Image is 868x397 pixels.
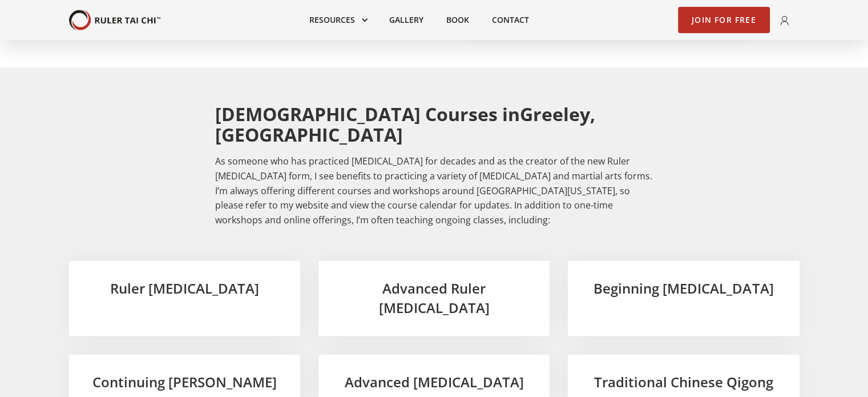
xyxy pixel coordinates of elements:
[481,7,540,33] a: Contact
[678,7,770,33] a: Join for Free
[87,372,282,392] h3: Continuing [PERSON_NAME]
[87,279,282,298] h3: Ruler [MEDICAL_DATA]
[298,7,378,33] div: Resources
[215,154,653,227] p: As someone who has practiced [MEDICAL_DATA] for decades and as the creator of the new Ruler [MEDI...
[378,7,435,33] a: Gallery
[586,279,781,298] h3: Beginning [MEDICAL_DATA]
[435,7,481,33] a: Book
[215,102,595,147] span: Greeley, [GEOGRAPHIC_DATA]
[337,279,531,317] h3: Advanced Ruler [MEDICAL_DATA]
[215,104,653,145] h2: [DEMOGRAPHIC_DATA] Courses in
[69,10,160,31] img: Your Brand Name
[586,372,781,392] h3: Traditional Chinese Qigong
[69,10,160,31] a: home
[337,372,531,392] h3: Advanced [MEDICAL_DATA]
